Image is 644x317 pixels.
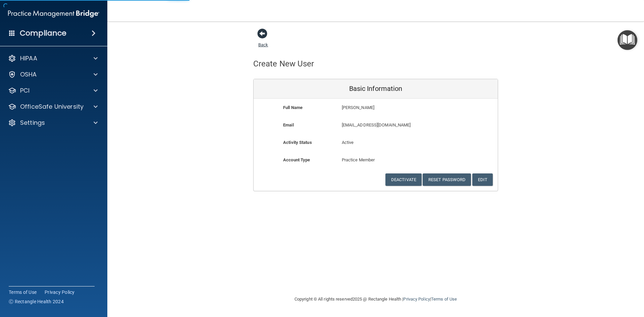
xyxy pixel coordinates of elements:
[20,119,45,127] p: Settings
[20,70,37,78] p: OSHA
[8,70,98,78] a: OSHA
[253,288,498,310] div: Copyright © All rights reserved 2025 @ Rectangle Health | |
[45,289,75,296] a: Privacy Policy
[9,289,37,296] a: Terms of Use
[423,173,471,186] button: Reset Password
[283,140,312,145] b: Activity Status
[283,157,310,162] b: Account Type
[20,29,66,38] h4: Compliance
[9,298,64,305] span: Ⓒ Rectangle Health 2024
[8,87,98,95] a: PCI
[254,79,498,99] div: Basic Information
[618,30,637,50] button: Open Resource Center
[342,156,410,164] p: Practice Member
[431,297,457,302] a: Terms of Use
[8,7,99,20] img: PMB logo
[385,173,422,186] button: Deactivate
[283,122,294,127] b: Email
[8,119,98,127] a: Settings
[472,173,493,186] button: Edit
[20,103,84,111] p: OfficeSafe University
[283,105,303,110] b: Full Name
[403,297,430,302] a: Privacy Policy
[528,269,636,296] iframe: Drift Widget Chat Controller
[20,54,37,62] p: HIPAA
[8,103,98,111] a: OfficeSafe University
[342,121,449,129] p: [EMAIL_ADDRESS][DOMAIN_NAME]
[20,87,30,95] p: PCI
[342,104,449,112] p: [PERSON_NAME]
[8,54,98,62] a: HIPAA
[258,34,268,47] a: Back
[342,139,410,147] p: Active
[253,59,314,68] h4: Create New User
